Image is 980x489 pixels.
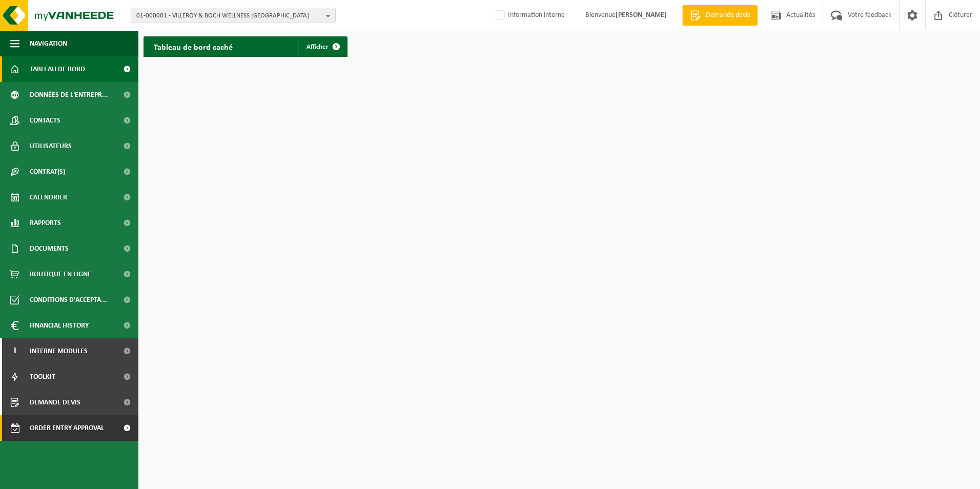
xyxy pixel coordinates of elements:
[30,56,85,82] span: Tableau de bord
[298,36,346,57] a: Afficher
[494,8,565,23] label: Information interne
[30,108,60,133] span: Contacts
[30,236,69,261] span: Documents
[30,338,88,364] span: Interne modules
[30,364,55,390] span: Toolkit
[616,11,667,19] strong: [PERSON_NAME]
[30,159,65,185] span: Contrat(s)
[30,133,72,159] span: Utilisateurs
[144,36,243,56] h2: Tableau de bord caché
[136,8,322,24] span: 01-000001 - VILLEROY & BOCH WELLNESS [GEOGRAPHIC_DATA]
[30,390,80,415] span: Demande devis
[30,287,107,313] span: Conditions d'accepta...
[131,8,336,23] button: 01-000001 - VILLEROY & BOCH WELLNESS [GEOGRAPHIC_DATA]
[307,44,329,50] span: Afficher
[30,261,91,287] span: Boutique en ligne
[30,210,61,236] span: Rapports
[682,5,758,26] a: Demande devis
[30,82,108,108] span: Données de l'entrepr...
[10,338,19,364] span: I
[30,415,104,441] span: Order entry approval
[30,185,67,210] span: Calendrier
[703,10,752,21] span: Demande devis
[30,31,67,56] span: Navigation
[30,313,89,338] span: Financial History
